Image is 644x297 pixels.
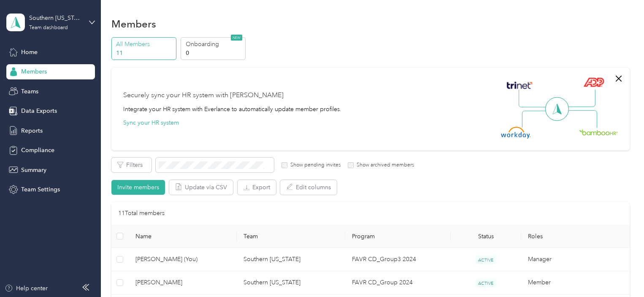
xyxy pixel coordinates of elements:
[186,49,243,57] p: 0
[29,14,82,22] div: Southern [US_STATE]
[116,40,173,49] p: All Members
[111,19,156,28] h1: Members
[135,255,230,264] span: [PERSON_NAME] (You)
[135,233,230,240] span: Name
[345,248,451,271] td: FAVR CD_Group3 2024
[237,248,345,271] td: Southern Indiana
[118,209,165,218] p: 11 Total members
[597,250,644,297] iframe: Everlance-gr Chat Button Frame
[522,110,551,128] img: Line Left Down
[129,248,237,271] td: Zachary J. Chmiel (You)
[579,129,618,135] img: BambooHR
[186,40,243,49] p: Onboarding
[354,161,414,169] label: Show archived members
[21,87,38,96] span: Teams
[521,225,630,248] th: Roles
[345,271,451,294] td: FAVR CD_Group 2024
[237,271,345,294] td: Southern Indiana
[5,284,48,293] button: Help center
[566,90,595,107] img: Line Right Up
[21,146,54,155] span: Compliance
[111,180,165,195] button: Invite members
[129,225,237,248] th: Name
[237,225,345,248] th: Team
[169,180,233,195] button: Update via CSV
[123,118,179,127] button: Sync your HR system
[21,166,46,174] span: Summary
[475,256,496,264] span: ACTIVE
[280,180,337,195] button: Edit columns
[123,105,341,114] div: Integrate your HR system with Everlance to automatically update member profiles.
[287,161,341,169] label: Show pending invites
[521,271,630,294] td: Member
[521,248,630,271] td: Manager
[238,180,276,195] button: Export
[231,35,242,41] span: NEW
[123,90,284,101] div: Securely sync your HR system with [PERSON_NAME]
[21,185,60,194] span: Team Settings
[21,67,47,76] span: Members
[451,225,521,248] th: Status
[111,158,152,172] button: Filters
[135,278,230,287] span: [PERSON_NAME]
[583,77,604,87] img: ADP
[116,49,173,57] p: 11
[568,110,597,128] img: Line Right Down
[129,271,237,294] td: Brandon S. Gray
[345,225,451,248] th: Program
[519,90,548,108] img: Line Left Up
[505,79,534,91] img: Trinet
[21,106,57,115] span: Data Exports
[501,127,530,139] img: Workday
[21,126,43,135] span: Reports
[29,25,68,30] div: Team dashboard
[21,48,38,57] span: Home
[475,279,496,288] span: ACTIVE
